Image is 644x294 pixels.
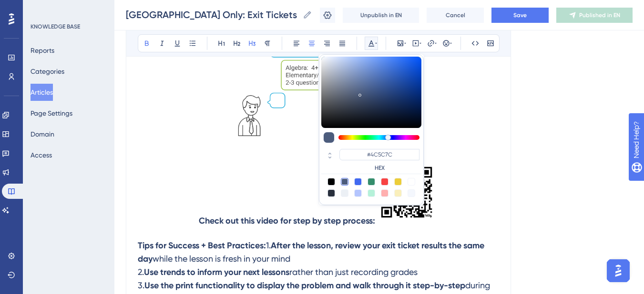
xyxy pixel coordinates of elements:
[31,42,54,59] button: Reports
[144,280,465,291] strong: Use the print functionality to display the problem and walk through it step-by-step
[266,240,271,250] span: 1.
[199,216,375,226] strong: Check out this video for step by step process:
[31,147,52,164] button: Access
[138,240,486,264] strong: After the lesson, review your exit ticket results the same day
[343,8,419,23] button: Unpublish in EN
[138,254,290,277] span: while the lesson is fresh in your mind 2.
[31,126,54,143] button: Domain
[427,8,484,23] button: Cancel
[491,8,549,23] button: Save
[513,11,527,19] span: Save
[22,2,60,14] span: Need Help?
[31,105,72,122] button: Page Settings
[604,256,633,285] iframe: UserGuiding AI Assistant Launcher
[556,8,633,23] button: Published in EN
[360,11,402,19] span: Unpublish in EN
[579,11,620,19] span: Published in EN
[126,8,299,21] input: Article Name
[339,164,419,172] label: HEX
[31,63,64,80] button: Categories
[138,240,266,251] strong: Tips for Success + Best Practices:
[31,23,80,30] div: KNOWLEDGE BASE
[31,84,53,101] button: Articles
[144,267,289,277] strong: Use trends to inform your next lessons
[446,11,465,19] span: Cancel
